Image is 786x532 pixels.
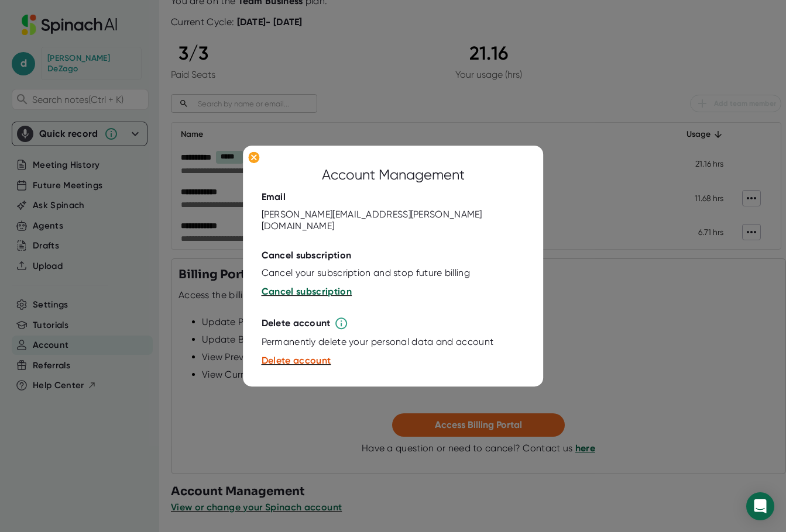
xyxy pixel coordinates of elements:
div: Account Management [322,164,465,185]
span: Delete account [262,355,331,366]
div: Open Intercom Messenger [746,492,774,520]
div: Cancel subscription [262,250,352,261]
div: Cancel your subscription and stop future billing [262,267,470,279]
div: [PERSON_NAME][EMAIL_ADDRESS][PERSON_NAME][DOMAIN_NAME] [262,209,525,232]
span: Cancel subscription [262,286,352,297]
button: Delete account [262,354,331,368]
button: Cancel subscription [262,285,352,299]
div: Email [262,191,286,203]
div: Delete account [262,317,331,329]
div: Permanently delete your personal data and account [262,336,494,348]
